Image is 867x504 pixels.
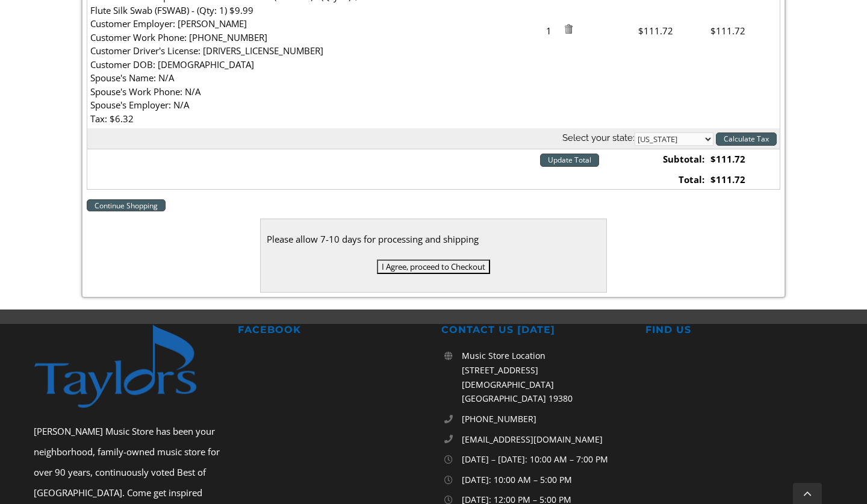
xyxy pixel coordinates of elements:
[645,324,833,337] h2: FIND US
[540,154,599,167] input: Update Total
[462,412,629,426] a: [PHONE_NUMBER]
[716,132,777,146] input: Calculate Tax
[34,324,222,409] img: footer-logo
[87,128,780,149] th: Select your state:
[462,434,603,445] span: [EMAIL_ADDRESS][DOMAIN_NAME]
[564,25,573,37] a: Remove item from cart
[87,199,166,211] a: Continue Shopping
[441,324,629,337] h2: CONTACT US [DATE]
[635,170,707,190] td: Total:
[462,452,629,467] p: [DATE] – [DATE]: 10:00 AM – 7:00 PM
[564,24,573,34] img: Remove Item
[707,170,780,190] td: $111.72
[462,349,629,406] p: Music Store Location [STREET_ADDRESS][DEMOGRAPHIC_DATA] [GEOGRAPHIC_DATA] 19380
[238,324,426,337] h2: FACEBOOK
[635,149,707,169] td: Subtotal:
[267,231,600,247] div: Please allow 7-10 days for processing and shipping
[462,432,629,447] a: [EMAIL_ADDRESS][DOMAIN_NAME]
[540,24,561,38] span: 1
[377,260,490,274] input: I Agree, proceed to Checkout
[635,132,713,146] select: State billing address
[462,473,629,487] p: [DATE]: 10:00 AM – 5:00 PM
[707,149,780,169] td: $111.72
